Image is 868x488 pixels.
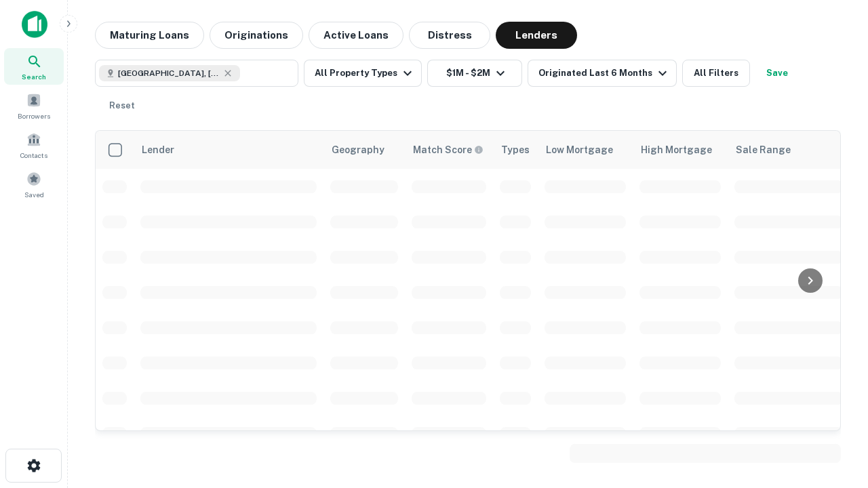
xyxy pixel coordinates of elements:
th: Lender [134,131,323,169]
div: Lender [142,142,174,158]
span: Search [22,71,46,82]
button: All Filters [682,60,750,87]
button: All Property Types [304,60,422,87]
div: Originated Last 6 Months [538,65,671,81]
div: Sale Range [736,142,791,158]
span: Saved [24,189,44,200]
span: Contacts [20,150,47,161]
th: Capitalize uses an advanced AI algorithm to match your search with the best lender. The match sco... [405,131,493,169]
div: Types [501,142,530,158]
div: Capitalize uses an advanced AI algorithm to match your search with the best lender. The match sco... [413,142,484,157]
button: Originated Last 6 Months [528,60,677,87]
a: Search [4,48,64,85]
th: Geography [323,131,405,169]
a: Saved [4,166,64,203]
h6: Match Score [413,142,481,157]
button: Lenders [496,22,577,49]
a: Borrowers [4,87,64,124]
iframe: Chat Widget [800,380,868,445]
a: Contacts [4,127,64,163]
button: Save your search to get updates of matches that match your search criteria. [755,60,799,87]
button: Originations [210,22,303,49]
div: Geography [332,142,384,158]
span: [GEOGRAPHIC_DATA], [GEOGRAPHIC_DATA], [GEOGRAPHIC_DATA] [118,67,220,79]
th: Types [493,131,538,169]
th: Low Mortgage [538,131,633,169]
div: High Mortgage [641,142,712,158]
img: capitalize-icon.png [22,11,47,38]
button: Active Loans [309,22,403,49]
span: Borrowers [18,110,50,121]
button: Distress [409,22,490,49]
th: High Mortgage [633,131,728,169]
th: Sale Range [728,131,850,169]
button: Reset [100,92,144,119]
button: $1M - $2M [427,60,522,87]
button: Maturing Loans [95,22,204,49]
div: Low Mortgage [546,142,613,158]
